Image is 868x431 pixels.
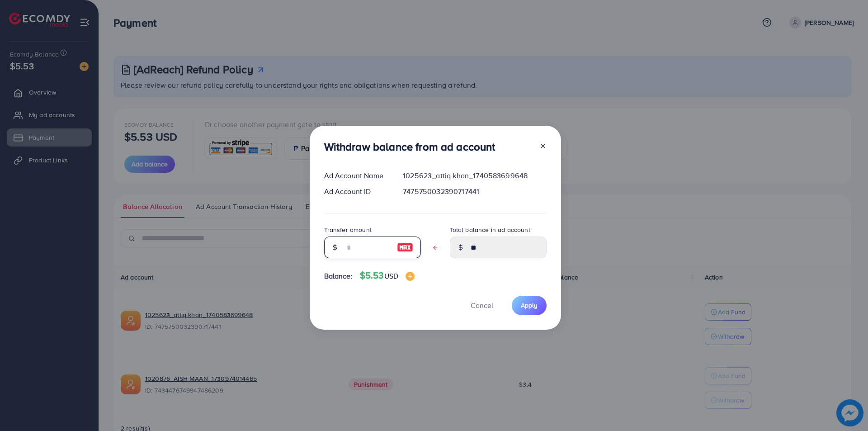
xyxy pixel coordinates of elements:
[324,271,353,281] span: Balance:
[406,272,415,281] img: image
[396,186,553,197] div: 7475750032390717441
[360,270,415,281] h4: $5.53
[459,296,505,315] button: Cancel
[521,301,538,310] span: Apply
[512,296,547,315] button: Apply
[317,171,396,181] div: Ad Account Name
[317,186,396,197] div: Ad Account ID
[471,300,493,310] span: Cancel
[450,225,530,234] label: Total balance in ad account
[396,171,553,181] div: 1025623_attiq khan_1740583699648
[324,140,495,153] h3: Withdraw balance from ad account
[384,271,398,281] span: USD
[397,242,413,253] img: image
[324,225,372,234] label: Transfer amount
